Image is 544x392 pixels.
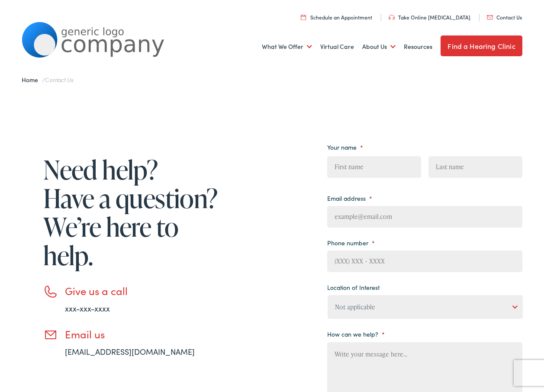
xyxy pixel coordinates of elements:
img: utility icon [301,14,306,20]
input: (XXX) XXX - XXXX [327,251,522,272]
a: Resources [404,31,432,63]
label: Email address [327,194,372,202]
img: utility icon [389,15,395,20]
a: Home [22,75,42,84]
label: Your name [327,143,363,151]
a: Find a Hearing Clinic [441,35,522,56]
a: Take Online [MEDICAL_DATA] [389,13,470,21]
a: Contact Us [487,13,522,21]
a: Schedule an Appointment [301,13,372,21]
img: utility icon [487,15,493,19]
h1: Need help? Have a question? We’re here to help. [43,155,221,270]
label: How can we help? [327,330,385,338]
a: Virtual Care [320,31,354,63]
span: Contact Us [45,75,74,84]
label: Location of Interest [327,283,380,291]
a: [EMAIL_ADDRESS][DOMAIN_NAME] [65,346,195,357]
a: xxx-xxx-xxxx [65,303,110,314]
a: What We Offer [262,31,312,63]
a: About Us [362,31,396,63]
input: First name [327,156,421,178]
span: / [22,75,74,84]
h3: Email us [65,328,221,341]
h3: Give us a call [65,285,221,297]
input: example@email.com [327,206,522,228]
input: Last name [428,156,522,178]
label: Phone number [327,239,375,247]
